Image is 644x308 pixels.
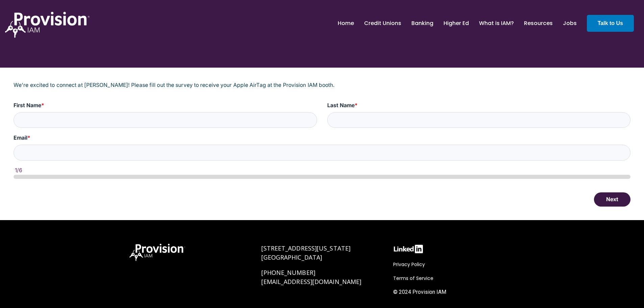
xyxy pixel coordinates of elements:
[479,18,514,29] a: What is IAM?
[261,278,362,286] a: [EMAIL_ADDRESS][DOMAIN_NAME]
[261,268,315,277] a: [PHONE_NUMBER]
[327,102,355,109] span: Last Name
[14,81,630,89] p: We're excited to connect at [PERSON_NAME]! Please fill out the survey to receive your Apple AirTa...
[129,244,185,261] img: ProvisionIAM-Logo-White@3x
[261,244,351,252] span: [STREET_ADDRESS][US_STATE]
[15,167,630,173] div: 1/6
[444,18,469,29] a: Higher Ed
[364,18,401,29] a: Credit Unions
[393,261,425,268] span: Privacy Policy
[594,192,630,207] button: Next
[14,135,27,141] span: Email
[14,102,41,109] span: First Name
[5,12,90,38] img: ProvisionIAM-Logo-White
[333,13,582,34] nav: menu
[563,18,577,29] a: Jobs
[393,244,424,254] img: linkedin
[261,253,323,261] span: [GEOGRAPHIC_DATA]
[14,175,630,179] div: page 1 of 6
[393,289,446,295] span: © 2024 Provision IAM
[393,275,433,282] span: Terms of Service
[261,244,351,261] a: [STREET_ADDRESS][US_STATE][GEOGRAPHIC_DATA]
[393,260,515,300] div: Navigation Menu
[587,15,634,32] a: Talk to Us
[411,18,433,29] a: Banking
[524,18,553,29] a: Resources
[393,274,437,282] a: Terms of Service
[338,18,354,29] a: Home
[393,260,428,268] a: Privacy Policy
[598,20,623,26] strong: Talk to Us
